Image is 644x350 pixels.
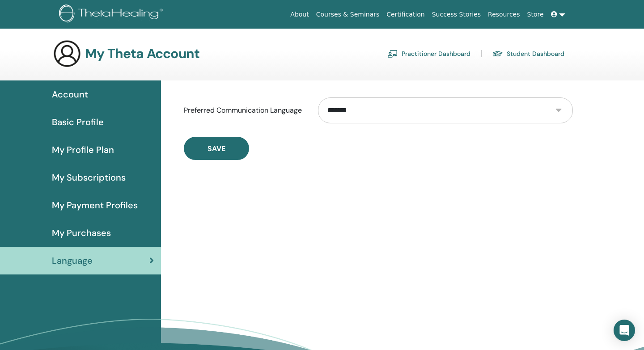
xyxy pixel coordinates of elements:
[52,88,88,101] span: Account
[52,115,104,129] span: Basic Profile
[52,254,93,267] span: Language
[524,6,547,23] a: Store
[428,6,484,23] a: Success Stories
[387,50,398,58] img: chalkboard-teacher.svg
[52,198,138,212] span: My Payment Profiles
[52,143,114,156] span: My Profile Plan
[85,46,199,62] h3: My Theta Account
[313,6,383,23] a: Courses & Seminars
[53,39,81,68] img: generic-user-icon.jpg
[184,137,249,160] button: Save
[52,226,111,240] span: My Purchases
[614,320,635,341] div: Open Intercom Messenger
[492,50,503,58] img: graduation-cap.svg
[287,6,312,23] a: About
[484,6,524,23] a: Resources
[387,46,470,61] a: Practitioner Dashboard
[52,171,126,184] span: My Subscriptions
[208,144,225,153] span: Save
[492,46,564,61] a: Student Dashboard
[59,4,166,25] img: logo.png
[383,6,428,23] a: Certification
[177,102,311,119] label: Preferred Communication Language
